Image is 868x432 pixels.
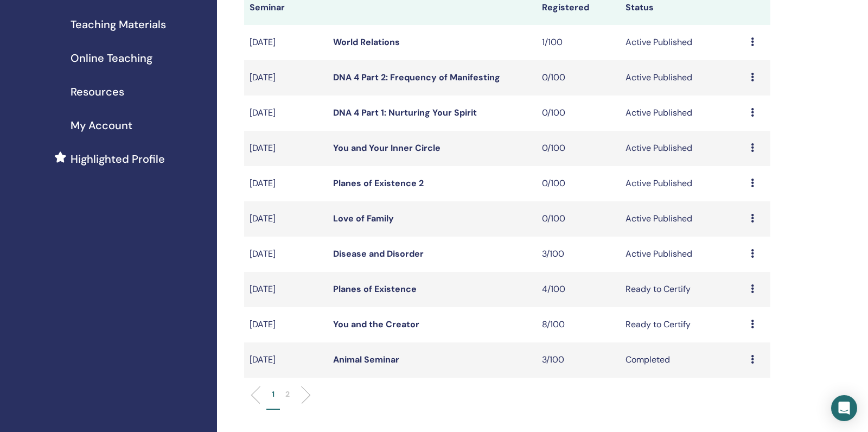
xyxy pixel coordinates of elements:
[537,25,620,60] td: 1/100
[537,166,620,201] td: 0/100
[537,131,620,166] td: 0/100
[333,36,400,48] a: World Relations
[620,96,745,131] td: Active Published
[71,50,152,66] span: Online Teaching
[620,201,745,237] td: Active Published
[620,166,745,201] td: Active Published
[244,60,328,96] td: [DATE]
[244,272,328,307] td: [DATE]
[333,213,394,224] a: Love of Family
[244,25,328,60] td: [DATE]
[333,177,424,189] a: Planes of Existence 2
[244,201,328,237] td: [DATE]
[537,201,620,237] td: 0/100
[620,342,745,378] td: Completed
[620,307,745,342] td: Ready to Certify
[333,319,419,330] a: You and the Creator
[620,25,745,60] td: Active Published
[333,72,500,83] a: DNA 4 Part 2: Frequency of Manifesting
[333,107,477,118] a: DNA 4 Part 1: Nurturing Your Spirit
[537,96,620,131] td: 0/100
[244,96,328,131] td: [DATE]
[71,16,166,33] span: Teaching Materials
[333,283,417,295] a: Planes of Existence
[244,237,328,272] td: [DATE]
[537,237,620,272] td: 3/100
[244,307,328,342] td: [DATE]
[537,342,620,378] td: 3/100
[620,237,745,272] td: Active Published
[333,248,424,259] a: Disease and Disorder
[620,131,745,166] td: Active Published
[285,389,290,400] p: 2
[831,395,857,421] div: Open Intercom Messenger
[272,389,275,400] p: 1
[620,60,745,96] td: Active Published
[333,354,399,365] a: Animal Seminar
[537,60,620,96] td: 0/100
[244,131,328,166] td: [DATE]
[71,151,165,167] span: Highlighted Profile
[71,84,124,100] span: Resources
[333,142,441,154] a: You and Your Inner Circle
[620,272,745,307] td: Ready to Certify
[244,342,328,378] td: [DATE]
[537,307,620,342] td: 8/100
[244,166,328,201] td: [DATE]
[71,117,132,134] span: My Account
[537,272,620,307] td: 4/100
